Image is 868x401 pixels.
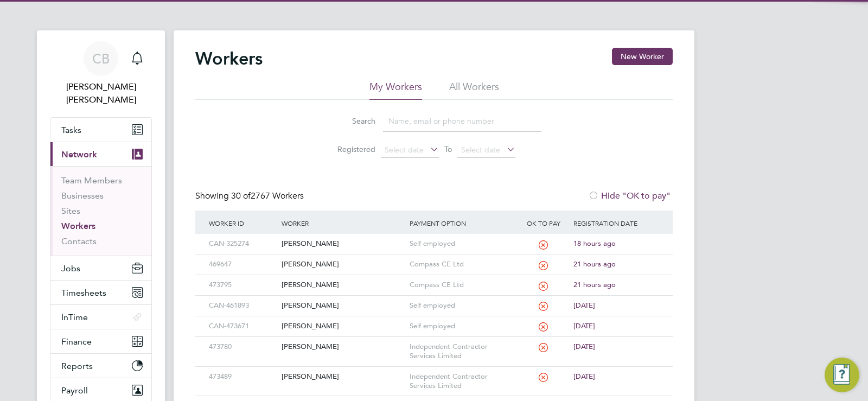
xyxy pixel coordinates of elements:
a: CAN-473671[PERSON_NAME]Self employed[DATE] [206,316,662,325]
div: Compass CE Ltd [407,275,516,295]
div: 473795 [206,275,279,295]
button: Network [50,142,151,166]
div: [PERSON_NAME] [279,254,406,275]
a: CAN-461893[PERSON_NAME]Self employed[DATE] [206,295,662,304]
div: Independent Contractor Services Limited [407,337,516,366]
span: Reports [61,361,93,371]
div: [PERSON_NAME] [279,367,406,387]
span: 18 hours ago [573,239,616,248]
span: Payroll [61,385,88,396]
div: Worker ID [206,211,279,235]
div: Payment Option [407,211,516,235]
div: Self employed [407,316,516,336]
a: 473489[PERSON_NAME]Independent Contractor Services Limited[DATE] [206,366,662,375]
div: Registration Date [571,211,662,235]
div: Showing [195,190,306,202]
div: [PERSON_NAME] [279,296,406,316]
a: Workers [61,221,95,231]
li: My Workers [369,80,422,100]
button: Finance [50,329,151,353]
a: Sites [61,206,80,216]
label: Search [327,116,375,126]
div: Self employed [407,234,516,254]
button: Reports [50,354,151,378]
h2: Workers [195,48,263,69]
span: Finance [61,336,92,347]
input: Name, email or phone number [383,111,541,132]
div: Independent Contractor Services Limited [407,367,516,396]
a: Businesses [61,190,104,201]
div: 469647 [206,254,279,275]
span: Jobs [61,263,80,273]
a: 469647[PERSON_NAME]Compass CE Ltd21 hours ago [206,254,662,263]
a: CAN-325274[PERSON_NAME]Self employed18 hours ago [206,233,662,243]
a: 473795[PERSON_NAME]Compass CE Ltd21 hours ago [206,275,662,284]
a: 473780[PERSON_NAME]Independent Contractor Services Limited[DATE] [206,336,662,346]
span: 2767 Workers [231,190,304,201]
div: [PERSON_NAME] [279,316,406,336]
button: Engage Resource Center [825,358,859,392]
div: 473489 [206,367,279,387]
span: Connor Batty [50,80,152,106]
div: [PERSON_NAME] [279,337,406,357]
span: 30 of [231,190,251,201]
span: [DATE] [573,372,595,381]
div: CAN-461893 [206,296,279,316]
a: CB[PERSON_NAME] [PERSON_NAME] [50,41,152,106]
label: Registered [327,144,375,154]
span: [DATE] [573,321,595,330]
a: Team Members [61,175,122,186]
span: CB [92,52,110,66]
span: [DATE] [573,301,595,310]
div: Network [50,166,151,256]
div: 473780 [206,337,279,357]
button: New Worker [612,48,673,65]
span: InTime [61,312,88,322]
div: Compass CE Ltd [407,254,516,275]
div: Worker [279,211,406,235]
div: CAN-473671 [206,316,279,336]
span: 21 hours ago [573,259,616,269]
span: Timesheets [61,288,106,298]
span: To [441,142,455,156]
div: Self employed [407,296,516,316]
div: [PERSON_NAME] [279,275,406,295]
div: OK to pay [516,211,571,235]
button: InTime [50,305,151,329]
div: [PERSON_NAME] [279,234,406,254]
span: Select date [461,145,500,155]
span: [DATE] [573,342,595,351]
button: Timesheets [50,281,151,304]
span: Network [61,149,97,160]
a: Tasks [50,118,151,142]
a: Contacts [61,236,97,246]
div: CAN-325274 [206,234,279,254]
li: All Workers [449,80,499,100]
button: Jobs [50,256,151,280]
span: Tasks [61,125,81,135]
span: Select date [385,145,424,155]
label: Hide "OK to pay" [588,190,671,201]
span: 21 hours ago [573,280,616,289]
